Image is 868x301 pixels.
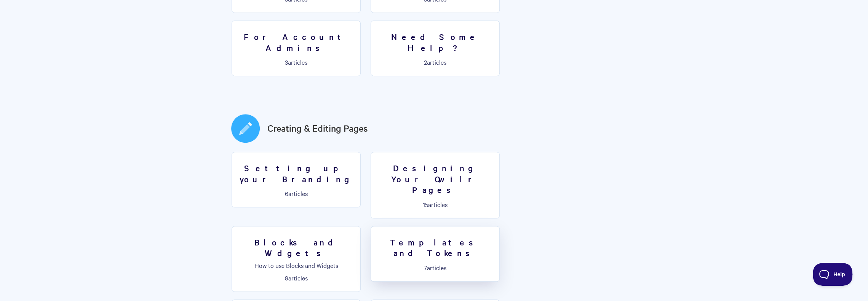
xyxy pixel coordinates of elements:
h3: Designing Your Qwilr Pages [376,162,495,195]
p: articles [376,201,495,208]
a: Creating & Editing Pages [267,121,368,135]
h3: Setting up your Branding [237,162,356,184]
a: For Account Admins 3articles [232,21,361,76]
span: 9 [285,274,288,282]
a: Templates and Tokens 7articles [371,226,500,282]
a: Need Some Help? 2articles [371,21,500,76]
p: articles [237,190,356,197]
span: 3 [285,58,288,66]
span: 6 [285,189,288,197]
p: articles [237,274,356,281]
h3: Blocks and Widgets [237,237,356,258]
p: How to use Blocks and Widgets [237,262,356,269]
a: Designing Your Qwilr Pages 15articles [371,152,500,218]
h3: Need Some Help? [376,31,495,53]
p: articles [376,59,495,65]
p: articles [376,264,495,271]
span: 7 [424,263,427,272]
iframe: Toggle Customer Support [813,263,853,286]
a: Blocks and Widgets How to use Blocks and Widgets 9articles [232,226,361,292]
span: 2 [424,58,427,66]
p: articles [237,59,356,65]
h3: Templates and Tokens [376,237,495,258]
span: 15 [423,200,428,209]
h3: For Account Admins [237,31,356,53]
a: Setting up your Branding 6articles [232,152,361,207]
